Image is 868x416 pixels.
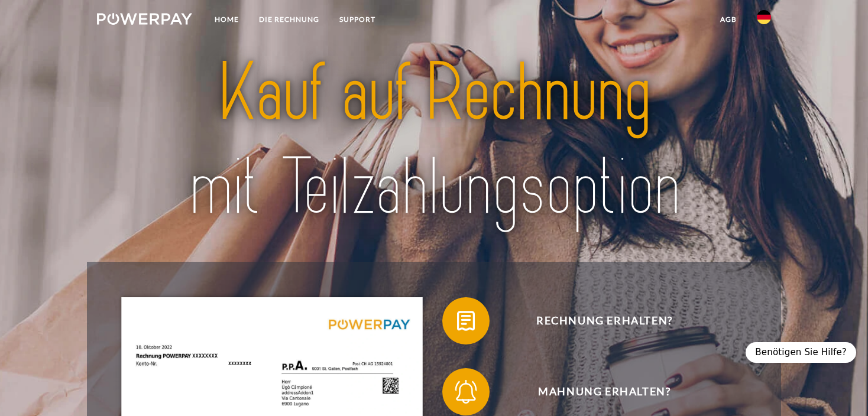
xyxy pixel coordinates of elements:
[329,9,386,30] a: SUPPORT
[710,9,747,30] a: agb
[459,297,749,344] span: Rechnung erhalten?
[249,9,329,30] a: DIE RECHNUNG
[130,41,738,239] img: title-powerpay_de.svg
[451,306,481,336] img: qb_bill.svg
[205,9,249,30] a: Home
[97,13,192,25] img: logo-powerpay-white.svg
[459,368,749,415] span: Mahnung erhalten?
[757,10,771,24] img: de
[451,377,481,407] img: qb_bell.svg
[746,342,856,363] div: Benötigen Sie Hilfe?
[442,368,750,415] button: Mahnung erhalten?
[442,297,750,344] button: Rechnung erhalten?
